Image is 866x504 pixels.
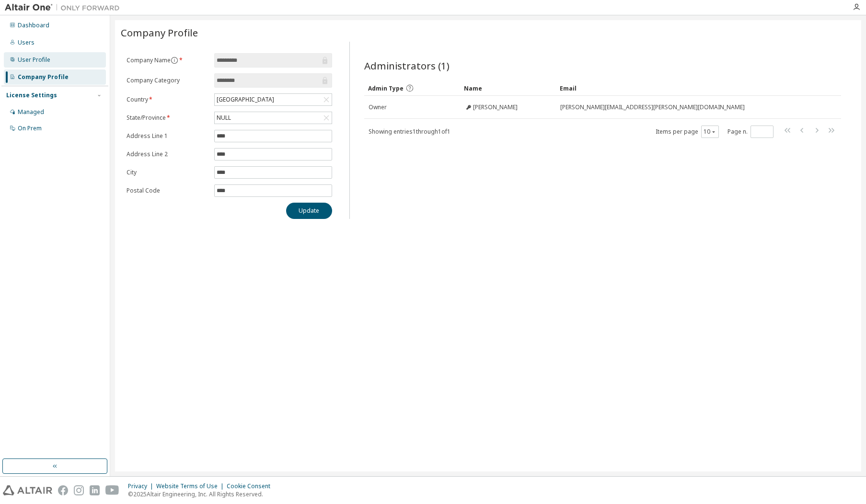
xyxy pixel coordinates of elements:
img: facebook.svg [58,485,68,495]
span: Owner [369,103,387,111]
span: Admin Type [368,84,404,92]
img: Altair One [5,3,125,12]
div: Company Profile [18,73,69,81]
div: Dashboard [18,22,49,29]
img: youtube.svg [105,485,119,495]
label: City [127,169,208,176]
label: Address Line 2 [127,150,208,158]
div: Email [560,80,814,96]
label: State/Province [127,114,208,122]
div: On Prem [18,125,42,132]
div: Website Terms of Use [156,482,227,490]
label: Postal Code [127,187,208,195]
p: © 2025 Altair Engineering, Inc. All Rights Reserved. [128,490,276,498]
span: Showing entries 1 through 1 of 1 [369,127,450,136]
img: linkedin.svg [90,485,100,495]
button: Update [286,203,332,219]
button: information [171,57,178,64]
span: [PERSON_NAME][EMAIL_ADDRESS][PERSON_NAME][DOMAIN_NAME] [560,103,745,111]
div: NULL [215,113,232,123]
label: Company Name [127,57,208,64]
span: [PERSON_NAME] [473,103,518,111]
label: Company Category [127,77,208,84]
div: License Settings [6,92,57,99]
div: NULL [215,112,331,124]
button: 10 [704,128,716,136]
span: Items per page [656,126,719,138]
div: [GEOGRAPHIC_DATA] [215,94,276,105]
div: Cookie Consent [227,482,276,490]
div: Privacy [128,482,156,490]
div: User Profile [18,56,50,64]
span: Administrators (1) [364,59,450,72]
div: [GEOGRAPHIC_DATA] [215,94,331,105]
img: altair_logo.svg [3,485,52,495]
span: Page n. [727,126,774,138]
label: Address Line 1 [127,132,208,140]
div: Managed [18,108,44,116]
div: Users [18,39,35,46]
div: Name [464,80,552,96]
span: Company Profile [121,26,198,39]
img: instagram.svg [74,485,84,495]
label: Country [127,96,208,103]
